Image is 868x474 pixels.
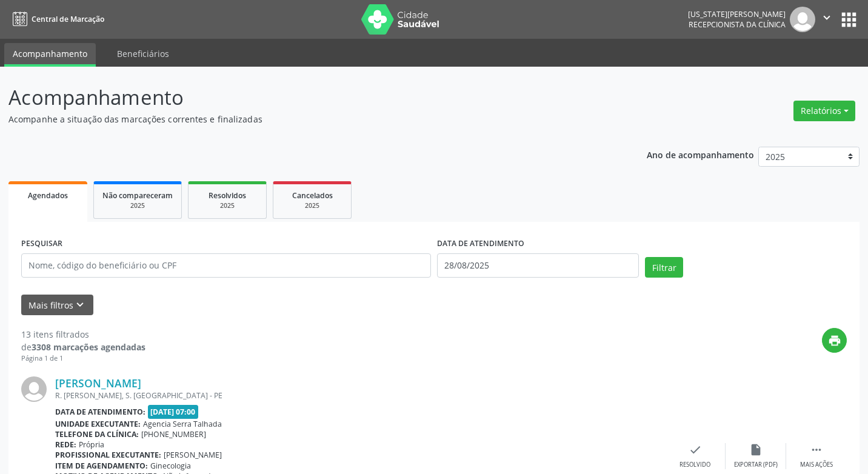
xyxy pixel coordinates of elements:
[820,11,833,24] i: 
[55,450,161,460] b: Profissional executante:
[102,201,173,210] div: 2025
[79,439,104,450] span: Própria
[800,461,833,469] div: Mais ações
[32,14,104,24] span: Central de Marcação
[21,253,431,278] input: Nome, código do beneficiário ou CPF
[810,443,823,456] i: 
[55,419,141,429] b: Unidade executante:
[815,7,838,32] button: 
[21,235,62,253] label: PESQUISAR
[197,201,258,210] div: 2025
[143,419,222,429] span: Agencia Serra Talhada
[150,461,191,471] span: Ginecologia
[647,147,754,162] p: Ano de acompanhamento
[828,334,841,347] i: print
[21,328,145,341] div: 13 itens filtrados
[292,190,333,201] span: Cancelados
[4,43,96,67] a: Acompanhamento
[148,405,199,419] span: [DATE] 07:00
[109,43,178,64] a: Beneficiários
[32,341,145,353] strong: 3308 marcações agendadas
[141,429,206,439] span: [PHONE_NUMBER]
[55,461,148,471] b: Item de agendamento:
[688,9,786,19] div: [US_STATE][PERSON_NAME]
[822,328,847,353] button: print
[282,201,342,210] div: 2025
[55,376,141,390] a: [PERSON_NAME]
[679,461,710,469] div: Resolvido
[55,390,665,401] div: R. [PERSON_NAME], S. [GEOGRAPHIC_DATA] - PE
[21,353,145,364] div: Página 1 de 1
[749,443,763,456] i: insert_drive_file
[437,235,524,253] label: DATA DE ATENDIMENTO
[21,376,47,402] img: img
[734,461,778,469] div: Exportar (PDF)
[689,443,702,456] i: check
[793,101,855,121] button: Relatórios
[8,82,604,113] p: Acompanhamento
[8,9,104,29] a: Central de Marcação
[8,113,604,125] p: Acompanhe a situação das marcações correntes e finalizadas
[645,257,683,278] button: Filtrar
[55,429,139,439] b: Telefone da clínica:
[102,190,173,201] span: Não compareceram
[209,190,246,201] span: Resolvidos
[790,7,815,32] img: img
[28,190,68,201] span: Agendados
[838,9,860,30] button: apps
[689,19,786,30] span: Recepcionista da clínica
[73,298,87,312] i: keyboard_arrow_down
[55,407,145,417] b: Data de atendimento:
[21,295,93,316] button: Mais filtroskeyboard_arrow_down
[21,341,145,353] div: de
[437,253,639,278] input: Selecione um intervalo
[55,439,76,450] b: Rede:
[164,450,222,460] span: [PERSON_NAME]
